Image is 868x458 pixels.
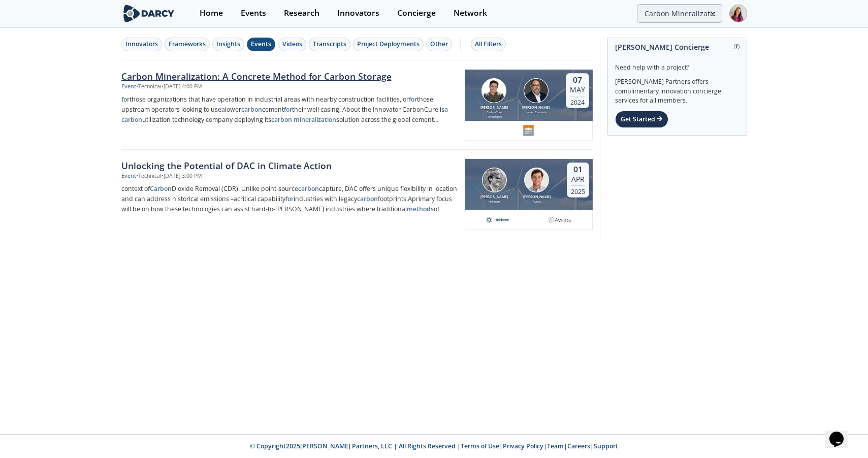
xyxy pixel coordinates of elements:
strong: a [234,194,237,203]
div: Transcripts [313,40,346,49]
strong: for [409,95,417,104]
strong: A [408,194,412,203]
strong: carbon [241,105,262,114]
div: Insights [216,40,240,49]
button: Events [247,38,275,51]
strong: Carbon [150,184,172,193]
div: CarbonCure Technologies [478,110,510,119]
iframe: chat widget [825,417,858,448]
a: Carbon Mineralization: A Concrete Method for Carbon Storage Event •Technical•[DATE] 4:00 PM forth... [121,60,593,150]
div: 01 [571,165,585,175]
a: Support [594,442,618,450]
div: 07 [570,75,585,85]
div: Unlocking the Potential of DAC in Climate Action [121,159,458,172]
img: Max Scholten [482,168,507,192]
strong: for [121,95,130,104]
a: Team [547,442,564,450]
strong: for [285,194,294,203]
img: e3028ed6-b590-4a5b-a77e-3bfdf7e85b22 [548,214,571,226]
div: 2024 [570,96,585,106]
strong: a [444,105,448,114]
strong: a [221,105,225,114]
div: Apr [571,175,585,184]
div: Event [121,83,136,91]
img: information.svg [734,44,740,50]
img: Bernardo Martinez [481,78,506,103]
div: Need help with a project? [615,56,740,72]
input: Advanced Search [637,4,722,23]
div: [PERSON_NAME] [520,105,552,111]
a: Unlocking the Potential of DAC in Climate Action Event •Technical•[DATE] 3:00 PM context ofCarbon... [121,150,593,239]
div: • Technical • [DATE] 3:00 PM [136,172,202,180]
img: Profile [729,5,747,22]
button: Innovators [121,38,162,51]
div: [PERSON_NAME] [478,194,510,200]
div: May [570,85,585,94]
div: Avnos [521,200,552,204]
button: Frameworks [165,38,210,51]
button: Project Deployments [353,38,424,51]
div: [PERSON_NAME] Concierge [615,38,740,56]
img: logo-wide.svg [121,5,177,22]
img: Matthew Jetmore [524,78,549,103]
strong: for [284,105,292,114]
p: those organizations that have operation in industrial areas with nearby construction facilities, ... [121,94,458,125]
strong: carbon [357,194,378,203]
div: Concierge [397,9,436,17]
img: 74c6e5ca-c2e2-411e-b910-7a2acb02e1e3 [486,214,509,226]
div: Research [284,9,319,17]
div: Frameworks [169,40,206,49]
div: • Technical • [DATE] 4:00 PM [136,83,202,91]
button: Transcripts [309,38,350,51]
div: Innovators [125,40,158,49]
div: Home [200,9,223,17]
strong: carbon [298,184,319,193]
button: Videos [278,38,306,51]
strong: carbon [121,115,142,124]
a: Terms of Use [461,442,499,450]
div: Other [430,40,448,49]
div: [PERSON_NAME] [521,194,552,200]
p: © Copyright 2025 [PERSON_NAME] Partners, LLC | All Rights Reserved | | | | | [58,442,810,451]
div: Carbon Mineralization: A Concrete Method for Carbon Storage [121,70,458,83]
div: Network [454,9,487,17]
div: Lauren Concrete [520,110,552,114]
div: [PERSON_NAME] Partners offers complimentary innovation concierge services for all members. [615,72,740,106]
div: All Filters [475,40,502,49]
div: Get Started [615,111,668,128]
div: Heirloom [478,200,510,204]
img: 1612040560898-CarbonCure.png [522,124,535,137]
p: context of Dioxide Removal (CDR). Unlike point-source capture, DAC offers unique flexibility in l... [121,184,458,214]
div: Project Deployments [357,40,420,49]
strong: mineralization [294,115,336,124]
div: Events [241,9,266,17]
strong: methods [407,205,434,213]
div: Event [121,172,136,180]
div: Videos [282,40,302,49]
div: Innovators [337,9,379,17]
button: All Filters [471,38,506,51]
div: Events [251,40,271,49]
strong: carbon [271,115,292,124]
div: [PERSON_NAME] [478,105,510,111]
button: Other [426,38,452,51]
div: 2025 [571,185,585,195]
button: Insights [212,38,244,51]
a: Privacy Policy [503,442,543,450]
img: Ben Stone [524,168,549,192]
a: Careers [567,442,590,450]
